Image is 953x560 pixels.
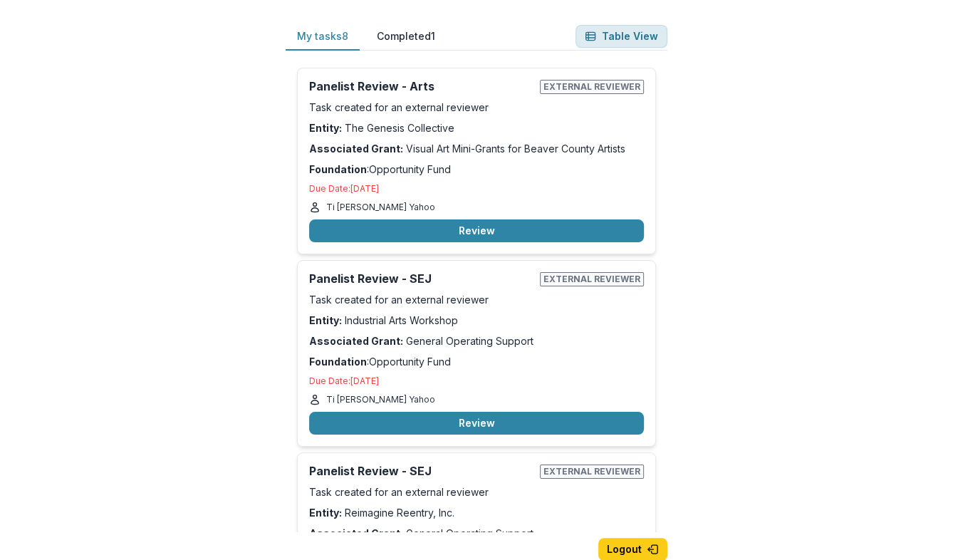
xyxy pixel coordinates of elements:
h2: Panelist Review - SEJ [309,272,534,286]
button: My tasks 8 [286,23,360,51]
h2: Panelist Review - SEJ [309,465,534,478]
p: Industrial Arts Workshop [309,313,644,328]
strong: Foundation [309,163,367,175]
p: Task created for an external reviewer [309,100,644,115]
strong: Associated Grant: [309,527,403,539]
span: External reviewer [540,272,644,286]
p: : Opportunity Fund [309,162,644,177]
p: Due Date: [DATE] [309,375,644,388]
p: : Opportunity Fund [309,354,644,369]
strong: Entity: [309,122,342,134]
strong: Entity: [309,314,342,326]
button: Review [309,219,644,242]
button: Completed 1 [365,23,447,51]
p: Reimagine Reentry, Inc. [309,505,644,520]
p: Ti [PERSON_NAME] Yahoo [326,393,435,406]
strong: Associated Grant: [309,335,403,347]
p: General Operating Support [309,333,644,348]
strong: Foundation [309,356,367,368]
p: The Genesis Collective [309,120,644,135]
strong: Entity: [309,507,342,519]
p: Task created for an external reviewer [309,292,644,307]
button: Review [309,412,644,435]
span: External reviewer [540,465,644,479]
strong: Associated Grant: [309,142,403,155]
p: Visual Art Mini-Grants for Beaver County Artists [309,141,644,156]
p: General Operating Support [309,526,644,541]
p: Task created for an external reviewer [309,484,644,499]
p: Due Date: [DATE] [309,182,644,195]
p: Ti [PERSON_NAME] Yahoo [326,201,435,214]
span: External reviewer [540,80,644,94]
button: Table View [576,25,667,48]
h2: Panelist Review - Arts [309,80,534,93]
